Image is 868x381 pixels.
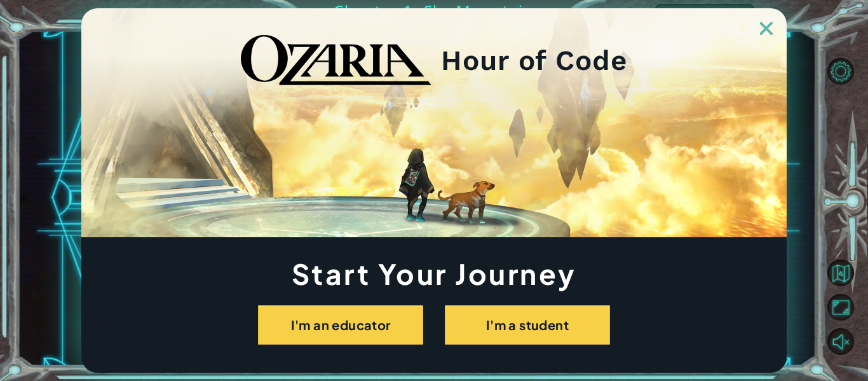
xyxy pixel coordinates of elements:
h1: Start Your Journey [81,261,787,286]
button: I'm a student [445,305,610,345]
h2: Hour of Code [441,48,627,73]
img: ExitButton_Dusk.png [760,22,773,35]
img: blackOzariaWordmark.png [241,35,431,86]
button: I'm an educator [258,305,423,345]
